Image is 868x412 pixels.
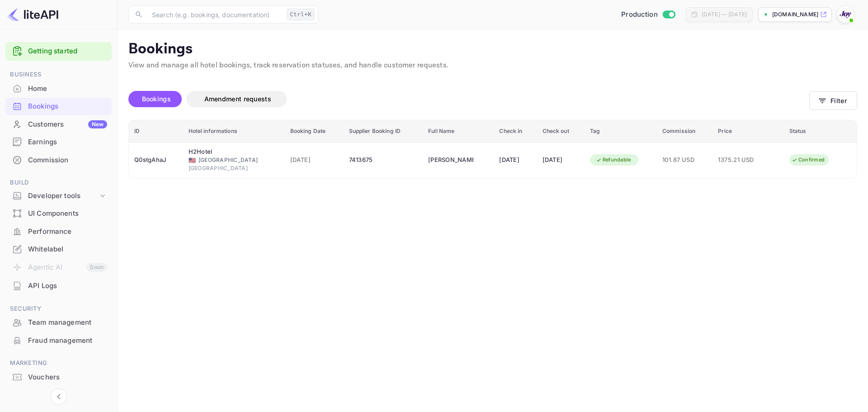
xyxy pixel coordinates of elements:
div: Confirmed [786,154,830,166]
div: Ctrl+K [287,9,315,20]
div: Commission [5,152,112,169]
a: Home [5,80,112,97]
a: Commission [5,152,112,168]
div: New [88,120,107,128]
span: Production [621,9,658,20]
div: API Logs [5,277,112,295]
div: Getting started [5,42,112,61]
a: API Logs [5,277,112,294]
div: [DATE] [499,153,531,167]
span: 101.87 USD [662,155,707,165]
th: Supplier Booking ID [344,120,423,142]
div: Whitelabel [5,241,112,258]
img: LiteAPI logo [7,7,58,22]
span: Amendment requests [204,95,271,103]
div: Bookings [5,98,112,115]
div: 7413675 [349,153,418,167]
th: Check in [494,120,537,142]
div: API Logs [28,281,107,291]
th: Full Name [423,120,494,142]
div: Developer tools [28,191,98,201]
a: CustomersNew [5,116,112,133]
div: UI Components [5,205,112,223]
div: Fraud management [28,336,107,346]
div: H2Hotel [189,147,234,156]
span: Marketing [5,358,112,368]
div: Developer tools [5,188,112,204]
a: Fraud management [5,332,112,349]
div: account-settings tabs [128,91,809,107]
a: Earnings [5,133,112,150]
span: [DATE] [290,155,338,165]
a: Getting started [28,46,107,57]
div: Refundable [590,154,637,166]
th: Hotel informations [183,120,285,142]
th: Price [712,120,783,142]
div: UI Components [28,208,107,219]
span: Build [5,178,112,188]
a: Vouchers [5,369,112,385]
span: Security [5,304,112,314]
input: Search (e.g. bookings, documentation) [146,5,283,24]
a: Bookings [5,98,112,114]
div: Whitelabel [28,244,107,255]
div: [DATE] [542,153,579,167]
th: Booking Date [285,120,344,142]
div: Team management [28,317,107,328]
div: Earnings [5,133,112,151]
div: Performance [28,227,107,237]
div: [GEOGRAPHIC_DATA] [189,156,279,164]
button: Collapse navigation [51,388,67,405]
th: Status [784,120,857,142]
div: Margaret DuChene [428,153,473,167]
table: booking table [129,120,857,178]
div: [DATE] — [DATE] [702,10,747,19]
div: Customers [28,119,107,130]
img: With Joy [838,7,853,22]
a: Team management [5,314,112,331]
span: United States of America [189,157,196,163]
div: Earnings [28,137,107,147]
div: [GEOGRAPHIC_DATA] [189,164,279,172]
p: [DOMAIN_NAME] [772,10,818,19]
span: Bookings [142,95,171,103]
p: View and manage all hotel bookings, track reservation statuses, and handle customer requests. [128,60,857,71]
th: ID [129,120,183,142]
div: Bookings [28,101,107,112]
div: Q0stgAhaJ [134,153,178,167]
div: Team management [5,314,112,331]
a: UI Components [5,205,112,222]
span: 1375.21 USD [718,155,763,165]
div: Commission [28,155,107,166]
div: Vouchers [5,369,112,386]
button: Filter [809,91,857,110]
a: Performance [5,223,112,240]
th: Commission [657,120,712,142]
a: Whitelabel [5,241,112,257]
div: CustomersNew [5,116,112,133]
th: Tag [585,120,657,142]
div: Switch to Sandbox mode [618,9,679,20]
div: Fraud management [5,332,112,350]
p: Bookings [128,40,857,58]
div: Home [28,84,107,94]
div: Vouchers [28,372,107,383]
th: Check out [537,120,585,142]
span: Business [5,70,112,80]
div: Home [5,80,112,98]
div: Performance [5,223,112,241]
